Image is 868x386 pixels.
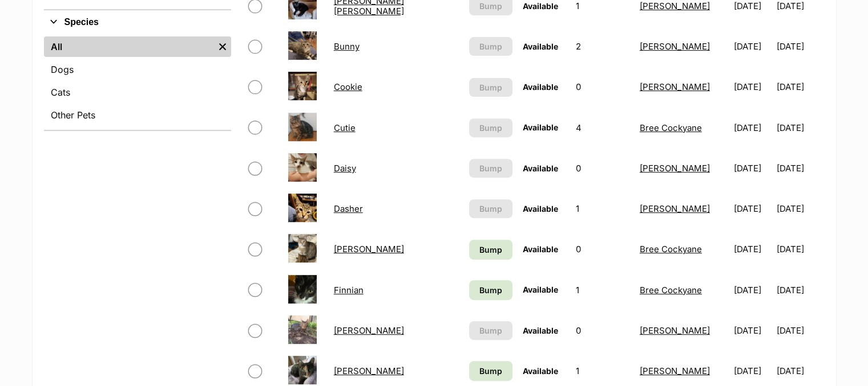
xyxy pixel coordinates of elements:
[334,244,404,254] a: [PERSON_NAME]
[334,203,363,214] a: Dasher
[334,81,362,92] a: Cookie
[777,229,823,269] td: [DATE]
[729,189,776,228] td: [DATE]
[640,366,710,376] a: [PERSON_NAME]
[469,37,512,56] button: Bump
[44,34,231,130] div: Species
[479,162,502,174] span: Bump
[214,36,231,57] a: Remove filter
[640,203,710,214] a: [PERSON_NAME]
[44,59,231,80] a: Dogs
[334,163,356,174] a: Daisy
[479,40,502,52] span: Bump
[571,149,633,188] td: 0
[571,27,633,66] td: 2
[640,122,702,133] a: Bree Cockyane
[571,311,633,350] td: 0
[44,36,214,57] a: All
[479,81,502,93] span: Bump
[469,118,512,137] button: Bump
[469,240,512,260] a: Bump
[729,270,776,310] td: [DATE]
[640,163,710,174] a: [PERSON_NAME]
[479,365,502,377] span: Bump
[523,326,558,335] span: Available
[640,41,710,52] a: [PERSON_NAME]
[334,366,404,376] a: [PERSON_NAME]
[523,1,558,11] span: Available
[777,311,823,350] td: [DATE]
[479,244,502,256] span: Bump
[479,325,502,336] span: Bump
[523,122,558,132] span: Available
[469,78,512,97] button: Bump
[334,41,360,52] a: Bunny
[640,285,702,295] a: Bree Cockyane
[523,42,558,51] span: Available
[640,1,710,11] a: [PERSON_NAME]
[777,67,823,106] td: [DATE]
[640,325,710,336] a: [PERSON_NAME]
[571,229,633,269] td: 0
[523,163,558,173] span: Available
[777,27,823,66] td: [DATE]
[523,366,558,376] span: Available
[523,285,558,294] span: Available
[777,189,823,228] td: [DATE]
[334,325,404,336] a: [PERSON_NAME]
[729,149,776,188] td: [DATE]
[479,122,502,134] span: Bump
[469,159,512,178] button: Bump
[479,203,502,215] span: Bump
[571,189,633,228] td: 1
[334,122,356,133] a: Cutie
[479,284,502,296] span: Bump
[44,105,231,125] a: Other Pets
[777,108,823,147] td: [DATE]
[469,321,512,340] button: Bump
[44,82,231,102] a: Cats
[469,199,512,218] button: Bump
[729,27,776,66] td: [DATE]
[729,311,776,350] td: [DATE]
[334,285,364,295] a: Finnian
[469,280,512,300] a: Bump
[523,82,558,92] span: Available
[571,67,633,106] td: 0
[571,270,633,310] td: 1
[729,229,776,269] td: [DATE]
[571,108,633,147] td: 4
[44,15,231,30] button: Species
[729,108,776,147] td: [DATE]
[640,244,702,254] a: Bree Cockyane
[640,81,710,92] a: [PERSON_NAME]
[777,149,823,188] td: [DATE]
[523,204,558,213] span: Available
[777,270,823,310] td: [DATE]
[469,361,512,381] a: Bump
[523,244,558,254] span: Available
[729,67,776,106] td: [DATE]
